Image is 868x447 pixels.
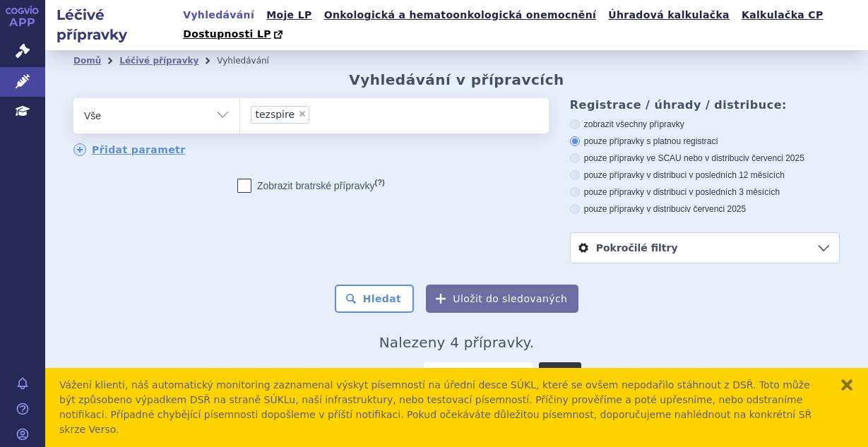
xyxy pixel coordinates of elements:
span: Dostupnosti LP [183,28,271,40]
a: Pokročilé filtry [571,233,839,263]
span: tezspire [255,109,295,119]
button: Uložit do sledovaných [426,285,578,313]
h3: Registrace / úhrady / distribuce: [570,98,840,112]
a: Přidat parametr [73,143,186,156]
strong: Základní informace [424,362,533,382]
label: pouze přípravky v distribuci [570,203,840,215]
a: Moje LP [262,6,316,25]
div: Vážení klienti, náš automatický monitoring zaznamenal výskyt písemností na úřední desce SÚKL, kte... [59,378,826,437]
li: Vyhledávání [217,50,287,71]
h2: Léčivé přípravky [45,5,179,44]
label: pouze přípravky v distribuci v posledních 3 měsících [570,186,840,198]
label: zobrazit všechny přípravky [570,119,840,130]
label: pouze přípravky v distribuci v posledních 12 měsících [570,169,840,181]
input: tezspire [314,105,321,123]
a: DIS-13 [539,362,581,382]
span: Zobrazeno jako: [331,362,413,382]
span: v červenci 2025 [745,153,804,163]
label: pouze přípravky s platnou registrací [570,136,840,147]
span: Nalezeny 4 přípravky. [379,334,535,351]
span: × [298,109,307,118]
label: pouze přípravky ve SCAU nebo v distribuci [570,153,840,164]
a: Dostupnosti LP [179,25,290,44]
h2: Vyhledávání v přípravcích [349,71,564,88]
a: Vyhledávání [179,6,258,25]
label: Zobrazit bratrské přípravky [237,179,385,193]
a: Úhradová kalkulačka [604,6,734,25]
button: Hledat [335,285,415,313]
a: Léčivé přípravky [119,56,198,66]
a: Onkologická a hematoonkologická onemocnění [320,6,601,25]
abbr: (?) [374,178,384,187]
button: zavřít [840,378,854,392]
a: Kalkulačka CP [737,6,828,25]
a: Domů [73,56,101,66]
span: v červenci 2025 [686,204,746,214]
